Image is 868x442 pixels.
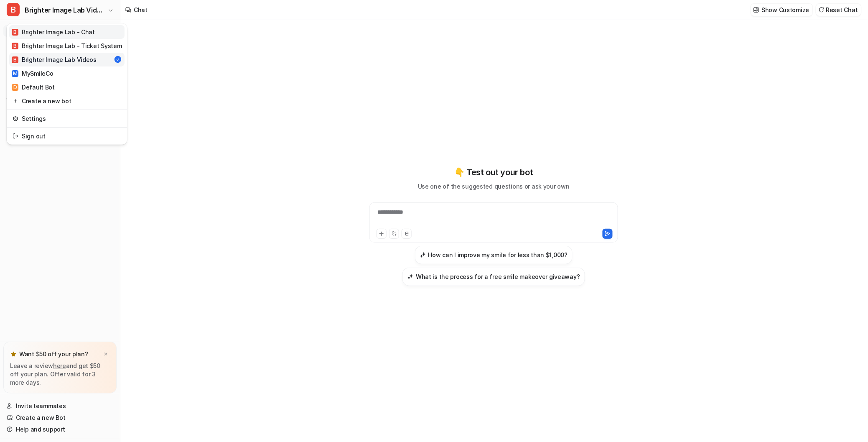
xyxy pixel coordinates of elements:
div: Brighter Image Lab - Chat [12,28,95,36]
img: reset [13,97,18,105]
a: Create a new bot [9,94,125,108]
span: B [12,56,18,63]
a: Settings [9,112,125,125]
span: M [12,70,18,77]
div: MySmileCo [12,69,53,78]
div: Brighter Image Lab - Ticket System [12,41,122,50]
span: B [12,29,18,36]
span: B [7,3,20,16]
div: BBrighter Image Lab Videos [7,23,127,145]
span: Brighter Image Lab Videos [25,4,106,16]
img: reset [13,132,18,141]
span: B [12,43,18,49]
img: reset [13,114,18,123]
a: Sign out [9,129,125,143]
div: Default Bot [12,83,55,92]
span: D [12,84,18,91]
div: Brighter Image Lab Videos [12,55,97,64]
